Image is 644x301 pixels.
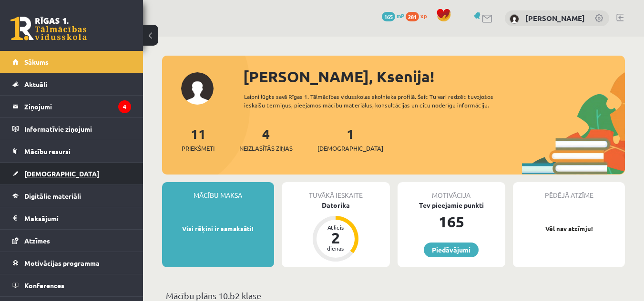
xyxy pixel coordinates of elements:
span: Priekšmeti [182,144,215,153]
a: [DEMOGRAPHIC_DATA] [12,163,131,184]
span: Motivācijas programma [24,259,100,267]
a: Aktuāli [12,73,131,95]
div: Pēdējā atzīme [513,182,625,200]
p: Visi rēķini ir samaksāti! [167,224,269,233]
legend: Maksājumi [24,207,131,229]
a: 165 mP [382,12,404,19]
img: Ksenija Misņika [510,14,519,24]
span: mP [397,12,404,19]
a: Piedāvājumi [424,243,479,257]
span: Neizlasītās ziņas [239,144,293,153]
span: Atzīmes [24,236,50,245]
div: Atlicis [321,224,350,230]
a: Konferences [12,274,131,296]
a: Motivācijas programma [12,252,131,274]
span: 165 [382,12,395,21]
a: Maksājumi [12,207,131,229]
div: 165 [398,210,506,233]
div: dienas [321,245,350,251]
a: [PERSON_NAME] [525,13,585,23]
a: 1[DEMOGRAPHIC_DATA] [317,125,383,153]
a: 281 xp [406,12,431,19]
legend: Informatīvie ziņojumi [24,118,131,140]
div: [PERSON_NAME], Ksenija! [243,65,625,88]
span: Mācību resursi [24,147,71,155]
span: 281 [406,12,419,21]
div: Motivācija [398,182,506,200]
a: Atzīmes [12,230,131,252]
span: Konferences [24,281,64,290]
span: [DEMOGRAPHIC_DATA] [24,169,99,178]
div: Tuvākā ieskaite [282,182,390,200]
a: Rīgas 1. Tālmācības vidusskola [10,17,87,40]
i: 4 [118,100,131,113]
div: Datorika [282,200,390,210]
a: Sākums [12,51,131,73]
a: Digitālie materiāli [12,185,131,207]
div: Laipni lūgts savā Rīgas 1. Tālmācības vidusskolas skolnieka profilā. Šeit Tu vari redzēt tuvojošo... [244,92,522,109]
a: 4Neizlasītās ziņas [239,125,293,153]
span: [DEMOGRAPHIC_DATA] [317,144,383,153]
span: Aktuāli [24,80,47,88]
div: 2 [321,230,350,245]
a: 11Priekšmeti [182,125,215,153]
a: Ziņojumi4 [12,96,131,117]
a: Informatīvie ziņojumi [12,118,131,140]
div: Tev pieejamie punkti [398,200,506,210]
a: Datorika Atlicis 2 dienas [282,200,390,263]
span: xp [420,12,427,19]
span: Digitālie materiāli [24,192,81,200]
span: Sākums [24,58,49,66]
p: Vēl nav atzīmju! [518,224,620,233]
div: Mācību maksa [162,182,274,200]
a: Mācību resursi [12,140,131,162]
legend: Ziņojumi [24,96,131,117]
